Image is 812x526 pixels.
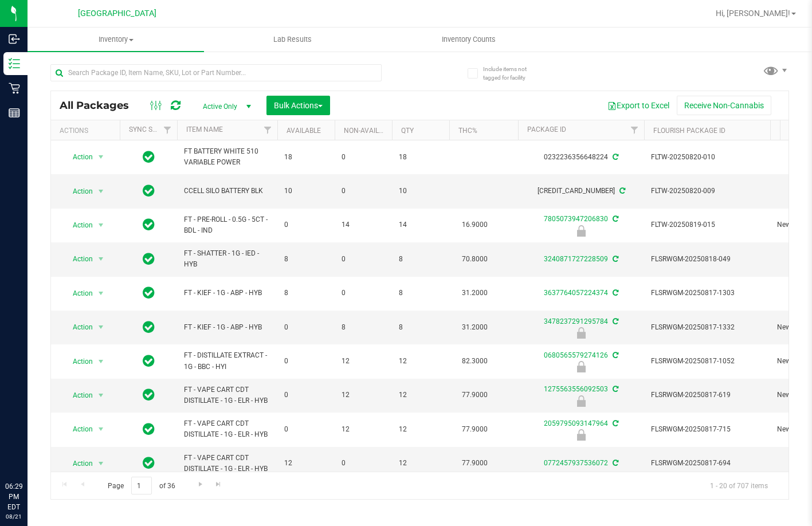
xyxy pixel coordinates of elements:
[342,424,385,435] span: 12
[62,183,93,199] span: Action
[544,351,608,359] a: 0680565579274126
[342,288,385,299] span: 0
[284,458,328,469] span: 12
[94,456,108,472] span: select
[399,356,442,367] span: 12
[258,120,277,140] a: Filter
[60,127,115,135] div: Actions
[516,429,646,441] div: Newly Received
[143,183,155,199] span: In Sync
[94,149,108,165] span: select
[611,419,618,427] span: Sync from Compliance System
[342,390,385,401] span: 12
[5,481,22,512] p: 06:29 PM EDT
[651,219,763,230] span: FLTW-20250819-015
[184,248,270,270] span: FT - SHATTER - 1G - IED - HYB
[184,384,270,406] span: FT - VAPE CART CDT DISTILLATE - 1G - ELR - HYB
[399,390,442,401] span: 12
[143,319,155,335] span: In Sync
[62,251,93,267] span: Action
[399,152,442,163] span: 18
[50,64,382,81] input: Search Package ID, Item Name, SKU, Lot or Part Number...
[266,96,330,115] button: Bulk Actions
[192,477,209,492] a: Go to the next page
[399,186,442,197] span: 10
[618,187,625,195] span: Sync from Compliance System
[284,424,328,435] span: 0
[62,387,93,403] span: Action
[143,251,155,267] span: In Sync
[78,9,156,18] span: [GEOGRAPHIC_DATA]
[94,217,108,233] span: select
[143,149,155,165] span: In Sync
[258,34,327,45] span: Lab Results
[544,215,608,223] a: 7805073947206830
[94,251,108,267] span: select
[456,421,493,438] span: 77.9000
[62,217,93,233] span: Action
[611,153,618,161] span: Sync from Compliance System
[600,96,677,115] button: Export to Excel
[456,217,493,233] span: 16.9000
[651,288,763,299] span: FLSRWGM-20250817-1303
[651,322,763,333] span: FLSRWGM-20250817-1332
[143,285,155,301] span: In Sync
[651,356,763,367] span: FLSRWGM-20250817-1052
[28,34,204,45] span: Inventory
[284,288,328,299] span: 8
[62,149,93,165] span: Action
[456,319,493,336] span: 31.2000
[653,127,725,135] a: Flourish Package ID
[9,83,20,94] inline-svg: Retail
[651,152,763,163] span: FLTW-20250820-010
[186,125,223,134] a: Item Name
[516,395,646,407] div: Newly Received
[94,183,108,199] span: select
[184,322,270,333] span: FT - KIEF - 1G - ABP - HYB
[611,289,618,297] span: Sync from Compliance System
[527,125,566,134] a: Package ID
[544,255,608,263] a: 3240871727228509
[716,9,790,18] span: Hi, [PERSON_NAME]!
[456,455,493,472] span: 77.9000
[143,455,155,471] span: In Sync
[342,356,385,367] span: 12
[399,254,442,265] span: 8
[342,186,385,197] span: 0
[284,390,328,401] span: 0
[342,152,385,163] span: 0
[611,215,618,223] span: Sync from Compliance System
[544,385,608,393] a: 1275563556092503
[62,354,93,370] span: Action
[284,322,328,333] span: 0
[344,127,395,135] a: Non-Available
[204,28,380,52] a: Lab Results
[516,361,646,372] div: Newly Received
[651,186,763,197] span: FLTW-20250820-009
[544,317,608,325] a: 3478237291295784
[399,424,442,435] span: 12
[11,434,46,469] iframe: Resource center
[184,418,270,440] span: FT - VAPE CART CDT DISTILLATE - 1G - ELR - HYB
[62,421,93,437] span: Action
[98,477,185,494] span: Page of 36
[342,322,385,333] span: 8
[9,107,20,119] inline-svg: Reports
[458,127,477,135] a: THC%
[9,33,20,45] inline-svg: Inbound
[184,186,270,197] span: CCELL SILO BATTERY BLK
[184,453,270,474] span: FT - VAPE CART CDT DISTILLATE - 1G - ELR - HYB
[677,96,771,115] button: Receive Non-Cannabis
[62,285,93,301] span: Action
[516,225,646,237] div: Newly Received
[399,458,442,469] span: 12
[210,477,227,492] a: Go to the last page
[401,127,414,135] a: Qty
[143,353,155,369] span: In Sync
[184,214,270,236] span: FT - PRE-ROLL - 0.5G - 5CT - BDL - IND
[651,424,763,435] span: FLSRWGM-20250817-715
[62,319,93,335] span: Action
[651,254,763,265] span: FLSRWGM-20250818-049
[158,120,177,140] a: Filter
[544,419,608,427] a: 2059795093147964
